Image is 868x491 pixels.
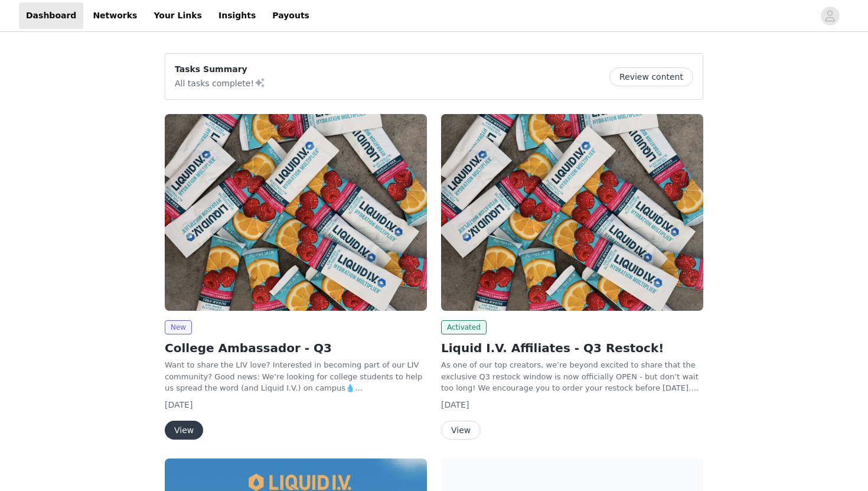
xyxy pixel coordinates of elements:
span: New [165,320,192,334]
a: Your Links [146,2,209,29]
div: avatar [824,6,836,25]
span: Activated [441,320,487,334]
a: View [441,426,481,435]
p: Want to share the LIV love? Interested in becoming part of our LIV community? Good news: We’re lo... [165,359,427,394]
h2: College Ambassador - Q3 [165,339,427,357]
span: [DATE] [441,400,469,409]
p: As one of our top creators, we’re beyond excited to share that the exclusive Q3 restock window is... [441,359,703,394]
p: All tasks complete! [175,76,266,90]
h2: Liquid I.V. Affiliates - Q3 Restock! [441,339,703,357]
a: Networks [86,2,144,29]
a: Payouts [265,2,316,29]
a: Dashboard [19,2,83,29]
a: Insights [211,2,263,29]
button: View [165,421,203,440]
button: Review content [609,67,693,86]
a: View [165,426,203,435]
p: Tasks Summary [175,63,266,76]
img: Liquid I.V. [441,114,703,311]
span: [DATE] [165,400,192,409]
button: View [441,421,481,440]
img: Liquid I.V. [165,114,427,311]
